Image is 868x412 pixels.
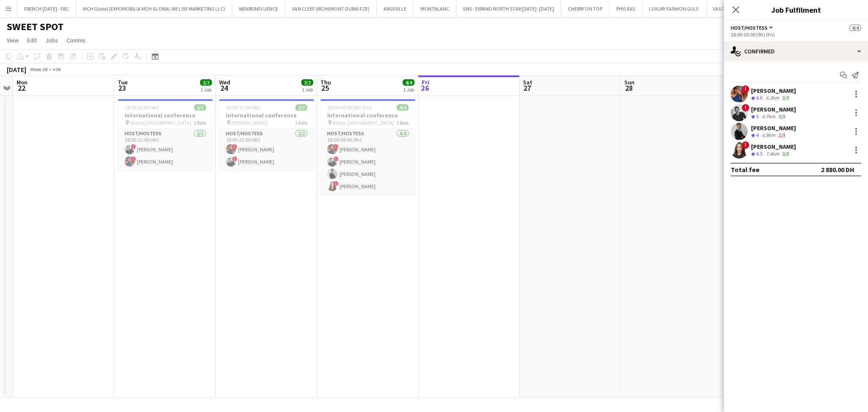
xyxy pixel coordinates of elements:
div: [PERSON_NAME] [751,87,796,95]
span: ! [232,144,237,149]
span: 23 [117,83,128,93]
span: 4.5 [756,150,762,157]
div: 6.7km [760,113,777,120]
span: 5 [756,113,759,120]
span: 25 [319,83,331,93]
h3: International conference [219,111,314,119]
button: FRENCH [DATE] - FBC [17,0,76,17]
button: WEAREINFLUENCE [232,0,285,17]
button: VAS DUBAI EVENTS [706,0,760,17]
div: [PERSON_NAME] [751,124,796,132]
app-skills-label: 3/3 [782,150,789,157]
a: Edit [24,35,40,46]
span: Sat [523,78,532,86]
span: ! [131,156,136,161]
span: 4/4 [397,104,409,111]
span: 4/4 [849,25,861,31]
span: 1 Role [396,120,409,126]
span: 4/4 [403,79,415,86]
div: 7.4km [764,150,781,158]
span: Wed [219,78,230,86]
span: Mon [17,78,28,86]
button: ENS - EXPAND NORTH STAR [DATE] -[DATE] [456,0,561,17]
span: Edit [27,36,37,44]
app-skills-label: 2/3 [779,132,785,138]
button: LUXURY FASHION GULF [642,0,706,17]
span: 22 [15,83,28,93]
span: 27 [522,83,532,93]
span: Week 38 [28,66,49,72]
div: Confirmed [724,41,868,61]
span: ! [742,141,749,149]
span: Jobs [45,36,58,44]
span: 28 [623,83,634,93]
span: [PERSON_NAME] [231,120,267,126]
h3: International conference [118,111,213,119]
span: Fri [422,78,429,86]
app-card-role: Host/Hostess2/218:00-22:00 (4h)![PERSON_NAME]![PERSON_NAME] [118,129,213,170]
span: 18:00-22:00 (4h) [226,104,260,111]
span: Ninive [GEOGRAPHIC_DATA] [130,120,192,126]
div: 2 880.00 DH [821,165,854,174]
h1: SWEET SPOT [7,20,64,33]
span: ! [334,156,339,161]
a: Jobs [42,35,61,46]
app-job-card: 18:00-22:00 (4h)2/2International conference [PERSON_NAME]1 RoleHost/Hostess2/218:00-22:00 (4h)![P... [219,99,314,170]
span: 2/2 [194,104,206,111]
span: Host/Hostess [731,25,768,31]
app-card-role: Host/Hostess2/218:00-22:00 (4h)![PERSON_NAME]![PERSON_NAME] [219,129,314,170]
span: 2/2 [295,104,307,111]
span: ! [742,104,749,111]
button: MCH Global (EXPOMOBILIA MCH GLOBAL ME LIVE MARKETING LLC) [76,0,232,17]
span: Thu [320,78,331,86]
button: PHYLEAS [609,0,642,17]
div: +04 [53,66,61,72]
button: CHERRY ON TOP [561,0,609,17]
span: View [7,36,19,44]
span: 24 [218,83,230,93]
app-job-card: 18:00-22:00 (4h)2/2International conference Ninive [GEOGRAPHIC_DATA]1 RoleHost/Hostess2/218:00-22... [118,99,213,170]
span: ! [742,85,749,93]
button: ARGEVILLE [377,0,414,17]
span: ! [334,144,339,149]
app-card-role: Host/Hostess4/418:00-03:00 (9h)![PERSON_NAME]![PERSON_NAME][PERSON_NAME]![PERSON_NAME] [320,129,415,195]
span: ! [334,181,339,186]
button: VAN CLEEF (RICHEMONT DUBAI FZE) [285,0,377,17]
span: 18:00-03:00 (9h) (Fri) [327,104,371,111]
div: [DATE] [7,65,26,74]
h3: International conference [320,111,415,119]
app-skills-label: 3/3 [779,113,785,120]
span: Tue [118,78,128,86]
span: 18:00-22:00 (4h) [125,104,159,111]
span: ! [232,156,237,161]
app-job-card: 18:00-03:00 (9h) (Fri)4/4International conference Attiko, [GEOGRAPHIC_DATA]1 RoleHost/Hostess4/41... [320,99,415,195]
span: 1 Role [194,120,206,126]
div: 1 Job [200,86,211,93]
span: 4.6 [756,95,762,101]
a: Comms [63,35,89,46]
span: 2/2 [200,79,212,86]
span: Attiko, [GEOGRAPHIC_DATA] [333,120,394,126]
div: 1 Job [403,86,414,93]
span: 4 [756,132,759,138]
button: Host/Hostess [731,25,774,31]
div: [PERSON_NAME] [751,143,796,150]
span: 2/2 [301,79,313,86]
div: 6.9km [760,132,777,139]
span: 26 [420,83,429,93]
div: 6.3km [764,95,781,102]
h3: Job Fulfilment [724,4,868,15]
app-skills-label: 3/3 [782,95,789,101]
span: 1 Role [295,120,307,126]
a: View [3,35,22,46]
div: 18:00-03:00 (9h) (Fri) [731,31,861,38]
div: Total fee [731,165,759,174]
span: Sun [624,78,634,86]
button: MONTBLANC [414,0,456,17]
span: Comms [67,36,86,44]
div: [PERSON_NAME] [751,106,796,113]
div: 1 Job [302,86,313,93]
